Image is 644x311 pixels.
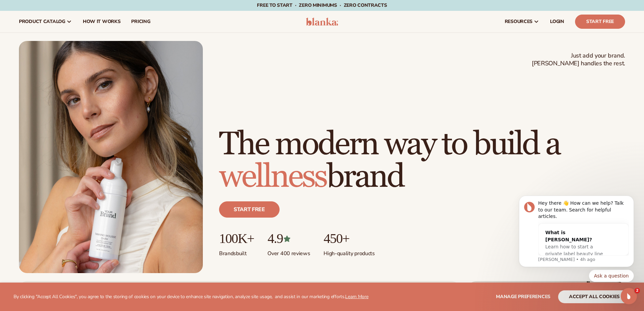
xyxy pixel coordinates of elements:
span: wellness [219,157,327,197]
span: Just add your brand. [PERSON_NAME] handles the rest. [532,52,625,68]
iframe: Intercom live chat [621,288,637,304]
a: How It Works [77,11,126,32]
a: Learn More [345,293,368,300]
p: 450+ [324,231,375,246]
span: 2 [635,288,640,293]
a: resources [499,11,545,32]
p: By clicking "Accept All Cookies", you agree to the storing of cookies on your device to enhance s... [14,294,368,300]
p: Brands built [219,246,254,257]
span: How It Works [83,19,121,24]
h1: The modern way to build a brand [219,128,625,193]
p: 100K+ [219,231,254,246]
a: product catalog [14,11,77,32]
span: resources [505,19,532,24]
span: LOGIN [550,19,564,24]
span: Free to start · ZERO minimums · ZERO contracts [257,2,387,8]
img: Female holding tanning mousse. [19,41,203,273]
a: Start Free [575,15,625,29]
button: Manage preferences [496,290,550,303]
iframe: Intercom notifications message [509,180,644,293]
a: Start free [219,201,280,218]
p: High-quality products [324,246,375,257]
p: 4.9 [267,231,310,246]
span: product catalog [19,19,65,24]
p: Over 400 reviews [267,246,310,257]
a: pricing [126,11,156,32]
span: Manage preferences [496,293,550,300]
button: accept all cookies [558,290,630,303]
img: logo [306,18,338,26]
a: LOGIN [545,11,570,32]
span: pricing [131,19,150,24]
